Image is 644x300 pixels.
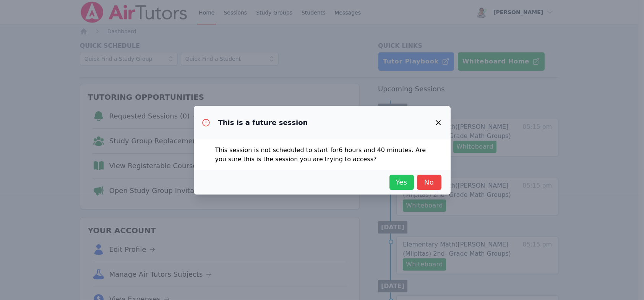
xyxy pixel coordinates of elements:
[389,175,414,190] button: Yes
[417,175,441,190] button: No
[393,177,410,188] span: Yes
[218,118,308,127] h3: This is a future session
[421,177,438,188] span: No
[215,146,429,164] p: This session is not scheduled to start for 6 hours and 40 minutes . Are you sure this is the sess...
